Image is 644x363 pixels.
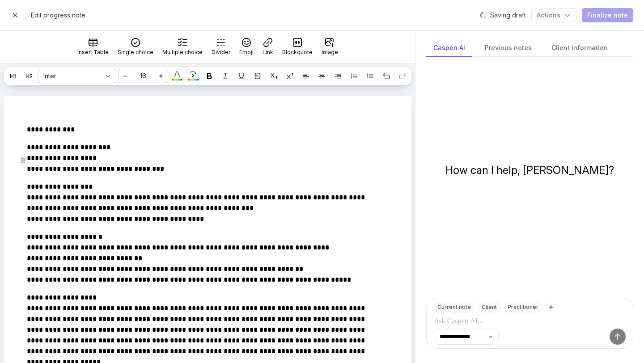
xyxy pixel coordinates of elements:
[259,34,277,59] button: Link
[587,10,628,21] span: Finalize note
[367,73,368,75] text: 1
[537,10,571,21] span: Actions
[478,40,539,57] div: Previous notes
[434,302,475,312] div: Current note
[544,40,615,57] div: Client information
[426,40,472,57] div: Caspen AI
[263,49,273,56] div: Link
[531,8,576,22] button: Actions
[212,49,230,56] div: Divider
[490,11,526,20] div: Saving draft
[582,8,633,22] button: Finalize note
[322,49,338,56] div: Image
[504,302,542,312] div: Practitioner
[74,34,112,59] button: Insert Table
[367,75,368,77] text: 2
[239,49,254,56] div: Emoji
[445,163,614,177] div: How can I help, [PERSON_NAME]?
[118,49,153,56] div: Single choice
[162,49,203,56] div: Multiple choice
[367,77,368,79] text: 3
[31,10,475,21] h2: Edit progress note
[282,49,313,56] div: Blockquote
[363,69,377,83] button: 123
[77,49,109,56] div: Insert Table
[478,302,500,312] div: Client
